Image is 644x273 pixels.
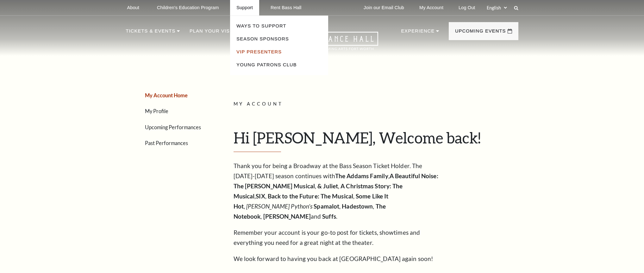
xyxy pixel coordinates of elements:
[234,227,439,248] p: Remember your account is your go-to post for tickets, showtimes and everything you need for a gre...
[234,129,514,152] h1: Hi [PERSON_NAME], Welcome back!
[127,5,139,10] p: About
[263,213,311,220] strong: [PERSON_NAME]
[234,254,439,264] p: We look forward to having you back at [GEOGRAPHIC_DATA] again soon!
[236,49,282,54] a: VIP Presenters
[246,203,312,210] em: [PERSON_NAME] Python's
[126,27,176,39] p: Tickets & Events
[234,101,284,106] span: My Account
[317,182,338,190] strong: & Juliet
[455,27,506,39] p: Upcoming Events
[236,36,289,41] a: Season Sponsors
[342,203,373,210] strong: Hadestown
[190,27,234,39] p: Plan Your Visit
[234,161,439,221] p: Thank you for being a Broadway at the Bass Season Ticket Holder. The [DATE]-[DATE] season continu...
[314,203,339,210] strong: Spamalot
[256,192,265,200] strong: SIX
[145,124,201,130] a: Upcoming Performances
[322,213,336,220] strong: Suffs
[234,203,386,220] strong: The Notebook
[236,23,286,28] a: Ways To Support
[268,192,353,200] strong: Back to the Future: The Musical
[157,5,219,10] p: Children's Education Program
[401,27,435,39] p: Experience
[234,182,403,200] strong: A Christmas Story: The Musical
[236,5,253,10] p: Support
[145,108,168,114] a: My Profile
[145,92,188,98] a: My Account Home
[485,5,508,11] select: Select:
[145,140,188,146] a: Past Performances
[271,5,302,10] p: Rent Bass Hall
[234,192,389,210] strong: Some Like It Hot
[236,62,297,67] a: Young Patrons Club
[335,172,388,179] strong: The Addams Family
